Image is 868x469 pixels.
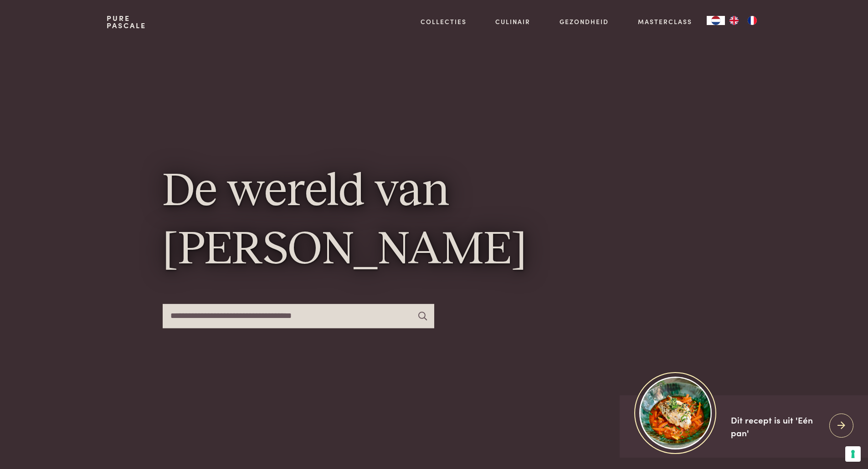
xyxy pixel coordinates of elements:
button: Uw voorkeuren voor toestemming voor trackingtechnologieën [845,446,861,462]
a: FR [743,16,761,25]
a: Collecties [421,17,467,26]
a: Gezondheid [560,17,609,26]
div: Dit recept is uit 'Eén pan' [731,414,822,439]
ul: Language list [725,16,761,25]
a: Masterclass [638,17,692,26]
h1: De wereld van [PERSON_NAME] [163,164,706,280]
a: PurePascale [107,15,146,29]
a: Culinair [495,17,530,26]
a: EN [725,16,743,25]
img: https://admin.purepascale.com/wp-content/uploads/2025/08/home_recept_link.jpg [639,377,712,449]
a: NL [707,16,725,25]
a: https://admin.purepascale.com/wp-content/uploads/2025/08/home_recept_link.jpg Dit recept is uit '... [620,395,868,458]
div: Language [707,16,725,25]
aside: Language selected: Nederlands [707,16,761,25]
